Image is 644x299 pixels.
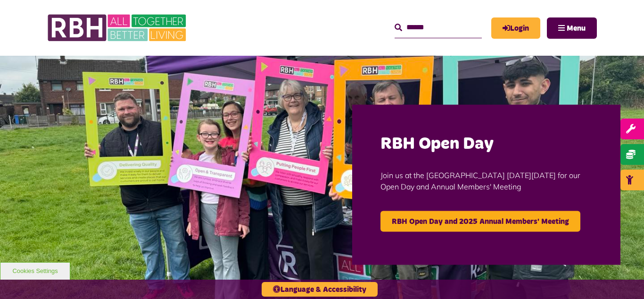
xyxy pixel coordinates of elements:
[547,17,597,39] button: Navigation
[380,133,592,155] h2: RBH Open Day
[262,282,378,297] button: Language & Accessibility
[380,155,592,206] p: Join us at the [GEOGRAPHIC_DATA] [DATE][DATE] for our Open Day and Annual Members' Meeting
[47,9,189,46] img: RBH
[567,25,586,32] span: Menu
[491,17,540,39] a: MyRBH
[380,211,580,231] a: RBH Open Day and 2025 Annual Members' Meeting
